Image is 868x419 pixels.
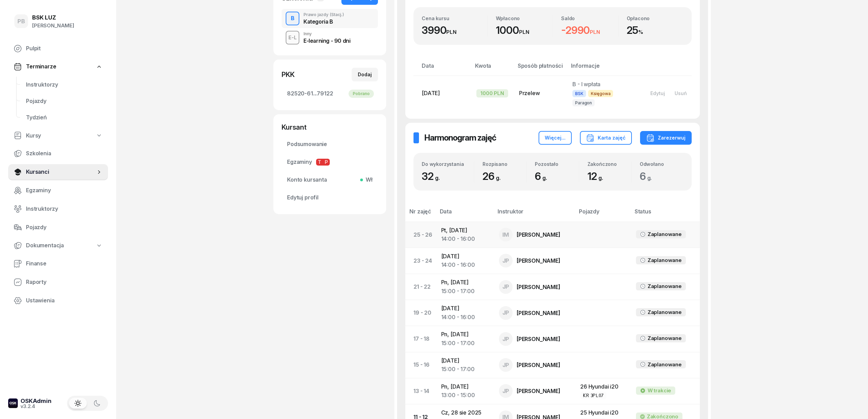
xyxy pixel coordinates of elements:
[517,310,560,316] div: [PERSON_NAME]
[441,339,488,348] div: 15:00 - 17:00
[303,13,344,17] div: Prawo jazdy
[316,159,323,166] span: T
[26,113,103,122] span: Tydzień
[636,387,676,395] div: W trakcie
[287,158,372,167] span: Egzaminy
[26,62,56,71] span: Terminarze
[476,89,508,97] div: 1000 PLN
[502,336,510,342] span: JP
[405,352,436,378] td: 15 - 16
[539,131,572,145] button: Więcej...
[8,256,108,272] a: Finanse
[648,334,682,343] div: Zaplanowane
[330,13,344,17] span: (Stacj.)
[358,70,372,79] div: Dodaj
[441,261,488,270] div: 14:00 - 16:00
[514,61,567,76] th: Sposób płatności
[436,352,493,378] td: [DATE]
[282,70,295,79] div: PKK
[436,378,493,404] td: Pn, [DATE]
[502,258,510,264] span: JP
[413,61,471,76] th: Data
[21,109,108,126] a: Tydzień
[26,168,96,176] span: Kursanci
[436,207,493,222] th: Data
[405,326,436,352] td: 17 - 18
[8,201,108,217] a: Instruktorzy
[590,29,600,35] small: PLN
[349,90,374,98] div: Pobrano
[8,274,108,290] a: Raporty
[502,362,510,368] span: JP
[26,80,103,89] span: Instruktorzy
[646,88,670,99] button: Edytuj
[21,77,108,93] a: Instruktorzy
[572,81,600,88] span: B - I wpłata
[422,24,487,37] div: 3990
[26,223,103,232] span: Pojazdy
[441,287,488,296] div: 15:00 - 17:00
[483,161,526,167] div: Rozpisano
[517,388,560,394] div: [PERSON_NAME]
[26,296,103,305] span: Ustawienia
[517,284,560,290] div: [PERSON_NAME]
[352,68,378,81] button: Dodaj
[26,97,103,106] span: Pojazdy
[517,336,560,342] div: [PERSON_NAME]
[436,300,493,326] td: [DATE]
[303,38,350,43] div: E-learning - 90 dni
[517,232,560,237] div: [PERSON_NAME]
[8,40,108,57] a: Pulpit
[282,86,378,102] a: 82520-61...79122Pobrano
[8,219,108,236] a: Pojazdy
[567,61,640,76] th: Informacje
[535,161,579,167] div: Pozostało
[441,391,488,400] div: 13:00 - 15:00
[670,88,692,99] button: Usuń
[436,274,493,300] td: Pn, [DATE]
[8,128,108,144] a: Kursy
[502,388,510,394] span: JP
[26,259,103,268] span: Finanse
[436,248,493,274] td: [DATE]
[8,398,18,408] img: logo-xs-dark@2x.png
[675,90,687,96] div: Usuń
[647,174,652,181] small: g.
[493,207,575,222] th: Instruktor
[436,326,493,352] td: Pn, [DATE]
[303,19,344,24] div: Kategoria B
[502,310,510,316] span: JP
[640,131,692,145] button: Zarezerwuj
[446,29,457,35] small: PLN
[21,404,52,409] div: v3.2.4
[422,15,487,21] div: Cena kursu
[561,15,618,21] div: Saldo
[542,174,547,181] small: g.
[282,189,378,206] a: Edytuj profil
[627,15,684,21] div: Opłacono
[502,232,510,238] span: IM
[648,360,682,369] div: Zaplanowane
[323,159,330,166] span: P
[587,161,631,167] div: Zakończono
[648,308,682,317] div: Zaplanowane
[598,174,603,181] small: g.
[287,193,372,202] span: Edytuj profil
[436,222,493,248] td: Pt, [DATE]
[483,170,504,182] span: 26
[405,274,436,300] td: 21 - 22
[648,256,682,265] div: Zaplanowane
[586,134,626,142] div: Karta zajęć
[441,365,488,374] div: 15:00 - 17:00
[580,408,625,417] div: 25 Hyundai i20
[583,392,603,398] div: KR 3PL07
[471,61,514,76] th: Kwota
[640,161,683,167] div: Odwołano
[496,24,553,37] div: 1000
[288,13,297,24] div: B
[648,282,682,291] div: Zaplanowane
[26,278,103,287] span: Raporty
[441,313,488,322] div: 14:00 - 16:00
[286,12,299,25] button: B
[8,164,108,180] a: Kursanci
